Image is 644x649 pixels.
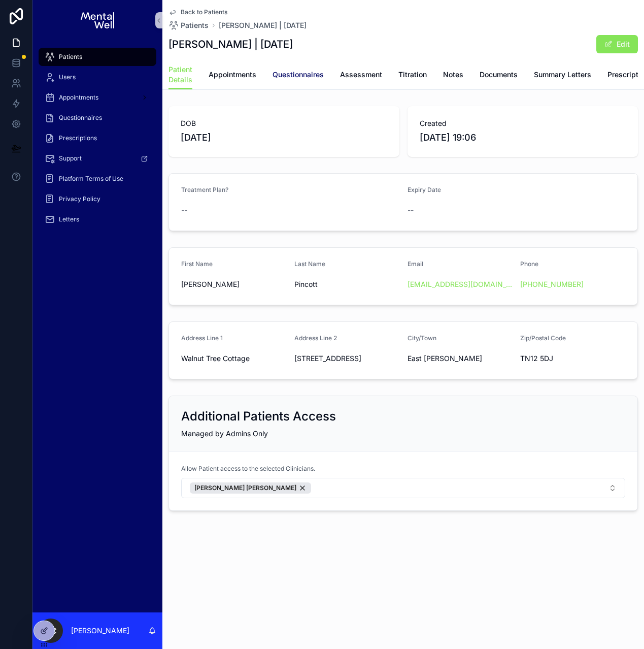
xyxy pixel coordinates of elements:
[59,154,82,163] span: Support
[181,8,227,16] span: Back to Patients
[219,20,307,30] a: [PERSON_NAME] | [DATE]
[480,66,518,86] a: Documents
[480,70,518,80] span: Documents
[408,186,441,193] span: Expiry Date
[534,70,591,80] span: Summary Letters
[273,70,324,80] span: Questionnaires
[520,334,566,342] span: Zip/Postal Code
[181,465,315,473] span: Allow Patient access to the selected Clinicians.
[39,210,156,229] a: Letters
[181,186,228,193] span: Treatment Plan?
[340,66,382,86] a: Assessment
[168,20,209,30] a: Patients
[39,190,156,208] a: Privacy Policy
[39,149,156,168] a: Support
[443,70,463,80] span: Notes
[181,478,625,498] button: Select Button
[181,353,286,364] span: Walnut Tree Cottage
[59,134,97,142] span: Prescriptions
[596,35,638,53] button: Edit
[294,279,399,289] span: Pincott
[59,53,82,61] span: Patients
[39,88,156,107] a: Appointments
[168,60,192,90] a: Patient Details
[181,20,209,30] span: Patients
[168,37,293,51] h1: [PERSON_NAME] | [DATE]
[39,68,156,86] a: Users
[168,64,192,85] span: Patient Details
[408,260,423,268] span: Email
[420,131,626,145] span: [DATE] 19:06
[273,66,324,86] a: Questionnaires
[39,170,156,188] a: Platform Terms of Use
[190,482,311,494] button: Unselect 99
[408,334,436,342] span: City/Town
[59,73,76,81] span: Users
[39,109,156,127] a: Questionnaires
[181,408,336,425] h2: Additional Patients Access
[181,279,286,289] span: [PERSON_NAME]
[209,66,256,86] a: Appointments
[398,66,427,86] a: Titration
[39,48,156,66] a: Patients
[520,279,584,289] a: [PHONE_NUMBER]
[59,215,79,223] span: Letters
[340,70,382,80] span: Assessment
[209,70,256,80] span: Appointments
[408,279,513,289] a: [EMAIL_ADDRESS][DOMAIN_NAME]
[181,205,187,215] span: --
[194,484,296,492] span: [PERSON_NAME] [PERSON_NAME]
[420,118,626,128] span: Created
[520,353,625,364] span: TN12 5DJ
[443,66,463,86] a: Notes
[59,93,98,102] span: Appointments
[39,129,156,147] a: Prescriptions
[181,118,387,128] span: DOB
[181,334,223,342] span: Address Line 1
[294,260,325,268] span: Last Name
[81,12,114,28] img: App logo
[181,131,387,145] span: [DATE]
[398,70,427,80] span: Titration
[181,260,213,268] span: First Name
[71,626,129,636] p: [PERSON_NAME]
[59,114,102,122] span: Questionnaires
[181,429,268,438] span: Managed by Admins Only
[294,353,399,364] span: [STREET_ADDRESS]
[59,175,123,183] span: Platform Terms of Use
[294,334,337,342] span: Address Line 2
[408,205,414,215] span: --
[408,353,513,364] span: East [PERSON_NAME]
[59,195,100,203] span: Privacy Policy
[534,66,591,86] a: Summary Letters
[32,41,162,242] div: scrollable content
[168,8,227,16] a: Back to Patients
[520,260,538,268] span: Phone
